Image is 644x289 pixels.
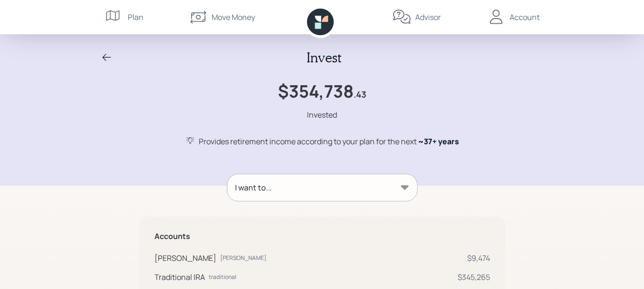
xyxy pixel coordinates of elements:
div: Provides retirement income according to your plan for the next [199,136,459,147]
div: Account [510,11,540,23]
span: ~ 37+ years [418,136,459,147]
div: $345,265 [458,271,490,283]
div: $9,474 [467,252,490,264]
h5: Accounts [154,232,490,241]
div: traditional [209,273,236,281]
h4: .43 [354,90,366,100]
div: Move Money [212,11,255,23]
div: Invested [307,109,337,120]
div: Plan [128,11,143,23]
div: Advisor [415,11,441,23]
div: [PERSON_NAME] [220,254,266,262]
div: [PERSON_NAME] [154,252,216,264]
div: Traditional IRA [154,271,205,283]
h2: Invest [307,50,341,66]
h1: $354,738 [278,81,354,101]
div: I want to... [235,182,272,193]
